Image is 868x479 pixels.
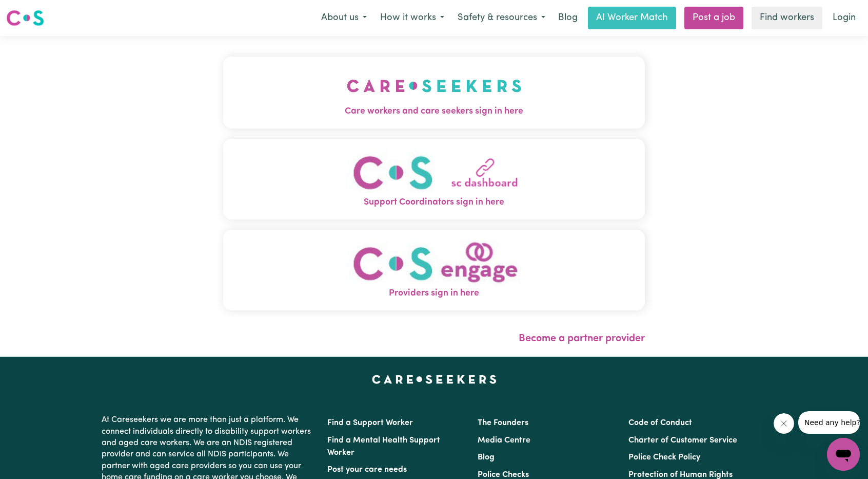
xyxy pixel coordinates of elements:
[628,436,737,445] a: Charter of Customer Service
[314,7,373,29] button: About us
[519,334,645,344] a: Become a partner provider
[372,375,497,383] a: Careseekers home page
[478,419,528,427] a: The Founders
[478,471,529,479] a: Police Checks
[628,453,700,462] a: Police Check Policy
[827,438,860,471] iframe: Button to launch messaging window
[798,411,860,434] iframe: Message from company
[223,230,645,310] button: Providers sign in here
[6,7,62,15] span: Need any help?
[752,7,822,29] a: Find workers
[628,419,692,427] a: Code of Conduct
[223,139,645,219] button: Support Coordinators sign in here
[628,471,733,479] a: Protection of Human Rights
[6,9,44,27] img: Careseekers logo
[478,453,495,462] a: Blog
[774,413,794,434] iframe: Close message
[327,436,440,457] a: Find a Mental Health Support Worker
[223,57,645,128] button: Care workers and care seekers sign in here
[684,7,743,29] a: Post a job
[327,466,407,474] a: Post your care needs
[6,6,44,30] a: Careseekers logo
[588,7,676,29] a: AI Worker Match
[478,436,530,445] a: Media Centre
[373,7,451,29] button: How it works
[223,196,645,209] span: Support Coordinators sign in here
[223,287,645,300] span: Providers sign in here
[223,105,645,118] span: Care workers and care seekers sign in here
[826,7,862,29] a: Login
[552,7,584,29] a: Blog
[451,7,552,29] button: Safety & resources
[327,419,413,427] a: Find a Support Worker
